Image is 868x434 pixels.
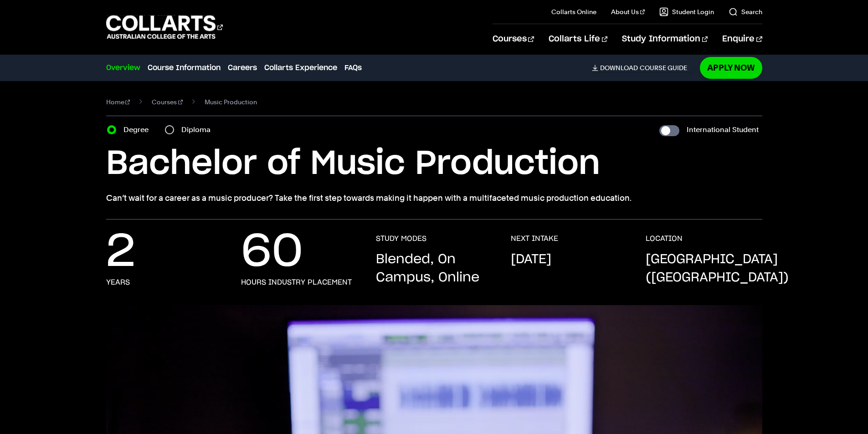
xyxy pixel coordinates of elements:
[622,24,708,54] a: Study Information
[205,96,257,108] span: Music Production
[152,96,183,108] a: Courses
[551,7,596,16] a: Collarts Online
[106,96,130,108] a: Home
[344,62,362,73] a: FAQs
[729,7,762,16] a: Search
[106,234,135,271] p: 2
[123,123,154,136] label: Degree
[148,62,221,73] a: Course Information
[106,14,223,40] div: Go to homepage
[611,7,645,16] a: About Us
[228,62,257,73] a: Careers
[687,123,759,136] label: International Student
[592,64,694,72] a: DownloadCourse Guide
[241,278,352,287] h3: hours industry placement
[181,123,216,136] label: Diploma
[106,192,762,204] p: Can’t wait for a career as a music producer? Take the first step towards making it happen with a ...
[646,234,683,243] h3: LOCATION
[700,57,762,78] a: Apply Now
[511,250,551,269] p: [DATE]
[106,62,140,73] a: Overview
[376,250,493,287] p: Blended, On Campus, Online
[511,234,558,243] h3: NEXT INTAKE
[722,24,762,54] a: Enquire
[376,234,426,243] h3: STUDY MODES
[241,234,303,271] p: 60
[106,278,130,287] h3: Years
[646,250,789,287] p: [GEOGRAPHIC_DATA] ([GEOGRAPHIC_DATA])
[549,24,607,54] a: Collarts Life
[264,62,337,73] a: Collarts Experience
[600,64,638,72] span: Download
[493,24,534,54] a: Courses
[659,7,714,16] a: Student Login
[106,143,762,184] h1: Bachelor of Music Production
